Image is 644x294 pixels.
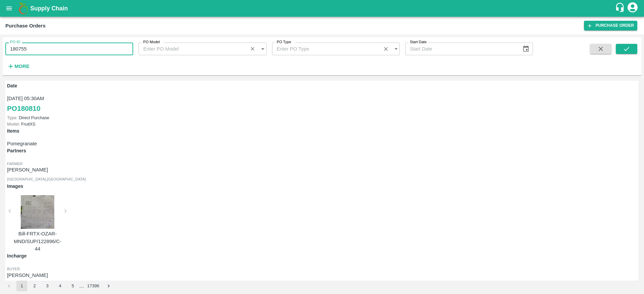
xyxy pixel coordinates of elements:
[30,4,615,13] a: Supply Chain
[627,1,639,15] div: account of current user
[7,95,637,102] p: [DATE] 05:30AM
[10,40,20,45] label: PO ID
[7,115,637,121] p: Direct Purchase
[14,64,30,69] strong: More
[7,121,637,127] p: FruitXS
[615,2,627,14] div: customer-support
[30,5,68,12] b: Supply Chain
[12,230,63,252] p: Bill-FRTX-OZAR-MND/SUP/122896/C-44
[29,281,40,291] button: Go to page 2
[277,40,291,45] label: PO Type
[5,21,46,30] div: Purchase Orders
[7,166,637,173] p: [PERSON_NAME]
[42,281,53,291] button: Go to page 3
[7,140,637,147] p: Pomegranate
[85,281,101,291] button: Go to page 17396
[139,43,245,55] input: Enter PO Model
[17,2,30,15] img: logo
[410,40,427,45] label: Start Date
[7,115,17,120] span: Type:
[392,45,400,53] button: Open
[5,61,31,72] button: More
[16,281,27,291] button: page 1
[55,281,65,291] button: Go to page 4
[272,43,378,55] input: Enter PO Type
[7,102,40,115] a: PO180810
[143,40,160,45] label: PO Model
[7,82,637,89] p: Date
[7,177,86,181] span: [GEOGRAPHIC_DATA] , [GEOGRAPHIC_DATA]
[7,252,637,260] p: Incharge
[247,43,259,55] button: Clear
[67,281,78,291] button: Go to page 5
[7,128,637,135] p: Items
[7,122,20,127] span: Model:
[520,43,532,55] button: Choose date
[584,21,637,30] a: Purchase Order
[79,282,84,290] div: …
[258,45,267,53] button: Open
[7,183,637,190] p: Images
[7,272,637,279] p: [PERSON_NAME]
[380,43,392,55] button: Clear
[1,1,17,16] button: open drawer
[7,147,637,154] p: Partners
[7,162,22,166] span: Farmer
[405,43,517,55] input: Start Date
[103,281,114,291] button: Go to next page
[5,43,133,55] input: Enter PO ID
[3,281,641,291] nav: pagination navigation
[7,267,20,271] span: buyer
